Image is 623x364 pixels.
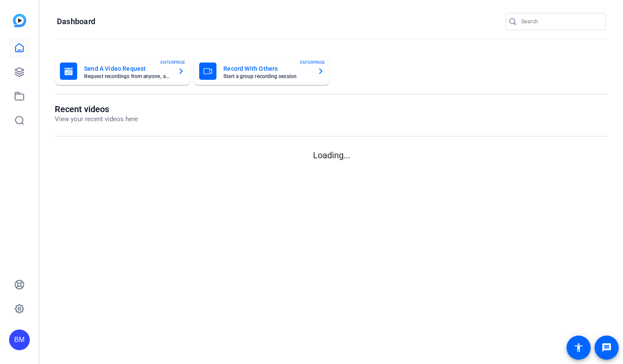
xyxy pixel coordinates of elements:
mat-card-title: Send A Video Request [84,63,171,74]
button: Send A Video RequestRequest recordings from anyone, anywhereENTERPRISE [55,57,190,85]
h1: Dashboard [57,16,95,27]
button: Record With OthersStart a group recording sessionENTERPRISE [194,57,329,85]
mat-card-title: Record With Others [223,63,310,74]
mat-icon: message [601,342,612,353]
h1: Recent videos [55,104,138,114]
img: blue-gradient.svg [13,14,26,27]
p: Loading... [55,149,608,162]
input: Search [521,16,599,27]
mat-card-subtitle: Start a group recording session [223,74,310,79]
p: View your recent videos here [55,114,138,124]
span: ENTERPRISE [300,59,325,66]
div: BM [9,329,30,350]
mat-icon: accessibility [573,342,584,353]
span: ENTERPRISE [160,59,185,66]
mat-card-subtitle: Request recordings from anyone, anywhere [84,74,171,79]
